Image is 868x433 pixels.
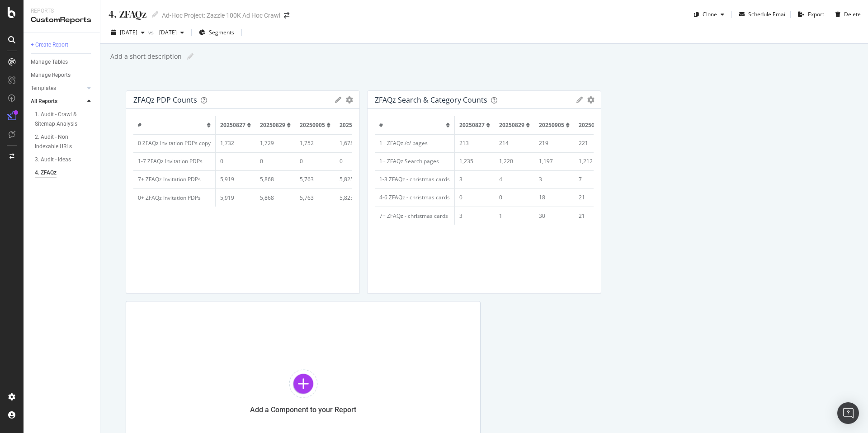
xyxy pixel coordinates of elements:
[499,121,524,129] span: 20250829
[335,152,375,170] td: 0
[534,207,574,225] td: 30
[108,7,146,21] div: 4. ZFAQz
[375,188,455,207] td: 4-6 ZFAQz - christmas cards
[379,121,383,129] span: #
[31,71,71,80] div: Manage Reports
[574,152,614,170] td: 1,212
[216,134,256,152] td: 1,732
[455,134,495,152] td: 213
[31,71,94,80] a: Manage Reports
[837,402,859,424] div: Open Intercom Messenger
[832,7,861,22] button: Delete
[31,7,93,15] div: Reports
[539,121,564,129] span: 20250905
[162,11,280,20] div: Ad-Hoc Project: Zazzle 100K Ad Hoc Crawl
[495,188,534,207] td: 0
[574,134,614,152] td: 221
[495,170,534,188] td: 4
[216,152,256,170] td: 0
[574,188,614,207] td: 21
[300,121,325,129] span: 20250905
[35,168,94,178] a: 4. ZFAQz
[284,12,289,19] div: arrow-right-arrow-left
[455,152,495,170] td: 1,235
[455,188,495,207] td: 0
[534,134,574,152] td: 219
[495,134,534,152] td: 214
[156,28,177,36] span: 2025 Aug. 15th
[120,28,137,36] span: 2025 Sep. 12th
[126,90,360,294] div: ZFAQz PDP Countsgear#202508272025082920250905202509100 ZFAQz Invitation PDPs copy1,7321,7291,7521...
[35,155,94,165] a: 3. Audit - Ideas
[31,84,85,93] a: Templates
[255,170,295,188] td: 5,868
[133,170,216,188] td: 7+ ZFAQz Invitation PDPs
[220,121,245,129] span: 20250827
[375,95,487,104] div: ZFAQz Search & Category Counts
[35,110,94,129] a: 1. Audit - Crawl & Sitemap Analysis
[495,152,534,170] td: 1,220
[255,152,295,170] td: 0
[335,170,375,188] td: 5,825
[138,121,142,129] span: #
[375,170,455,188] td: 1-3 ZFAQz - christmas cards
[133,134,216,152] td: 0 ZFAQz Invitation PDPs copy
[574,207,614,225] td: 21
[31,84,56,93] div: Templates
[335,134,375,152] td: 1,678
[31,57,68,67] div: Manage Tables
[340,121,365,129] span: 20250910
[794,7,824,22] button: Export
[455,170,495,188] td: 3
[31,40,68,50] div: + Create Report
[31,40,94,50] a: + Create Report
[148,28,156,36] span: vs
[133,95,197,104] div: ZFAQz PDP Counts
[375,134,455,152] td: 1+ ZFAQz /c/ pages
[35,168,57,178] div: 4. ZFAQz
[295,152,335,170] td: 0
[255,134,295,152] td: 1,729
[156,25,188,40] button: [DATE]
[295,170,335,188] td: 5,763
[335,188,375,207] td: 5,825
[255,188,295,207] td: 5,868
[31,97,57,106] div: All Reports
[260,121,285,129] span: 20250829
[375,152,455,170] td: 1+ ZFAQz Search pages
[375,207,455,225] td: 7+ ZFAQz - christmas cards
[133,152,216,170] td: 1-7 ZFAQz Invitation PDPs
[31,15,93,25] div: CustomReports
[579,121,604,129] span: 20250910
[195,25,238,40] button: Segments
[534,170,574,188] td: 3
[109,52,182,61] div: Add a short description
[455,207,495,225] td: 3
[133,188,216,207] td: 0+ ZFAQz Invitation PDPs
[690,7,728,22] button: Clone
[844,10,861,18] div: Delete
[459,121,485,129] span: 20250827
[295,188,335,207] td: 5,763
[187,53,193,60] i: Edit report name
[295,134,335,152] td: 1,752
[35,132,94,151] a: 2. Audit - Non Indexable URLs
[35,155,71,165] div: 3. Audit - Ideas
[808,10,824,18] div: Export
[534,188,574,207] td: 18
[748,10,787,18] div: Schedule Email
[216,188,256,207] td: 5,919
[35,132,87,151] div: 2. Audit - Non Indexable URLs
[367,90,601,294] div: ZFAQz Search & Category Countsgear#202508272025082920250905202509101+ ZFAQz /c/ pages213214219221...
[703,10,717,18] div: Clone
[495,207,534,225] td: 1
[534,152,574,170] td: 1,197
[35,110,88,129] div: 1. Audit - Crawl & Sitemap Analysis
[574,170,614,188] td: 7
[346,97,353,103] div: gear
[736,7,787,22] button: Schedule Email
[209,28,234,36] span: Segments
[587,97,594,103] div: gear
[250,405,356,414] div: Add a Component to your Report
[108,25,148,40] button: [DATE]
